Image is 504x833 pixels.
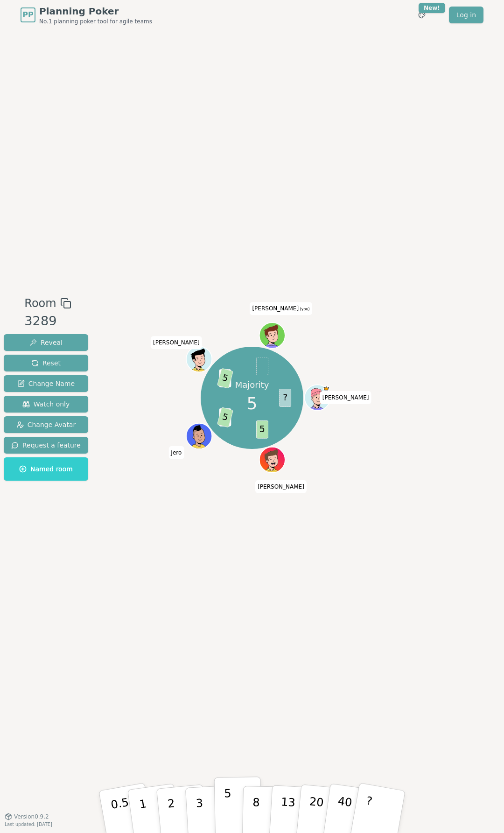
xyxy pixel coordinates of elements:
[279,389,291,407] span: ?
[256,420,268,439] span: 5
[299,308,310,312] span: (you)
[14,813,49,820] span: Version 0.9.2
[235,379,269,391] p: Majority
[260,323,284,348] button: Click to change your avatar
[31,358,61,368] span: Reset
[413,7,430,23] button: New!
[168,446,184,459] span: Click to change your name
[4,355,88,371] button: Reset
[19,464,73,474] span: Named room
[4,416,88,433] button: Change Avatar
[24,295,56,312] span: Room
[217,368,233,389] span: 5
[250,302,312,315] span: Click to change your name
[323,386,329,392] span: Emanuel is the host
[217,407,233,427] span: 5
[5,822,52,827] span: Last updated: [DATE]
[39,5,152,18] span: Planning Poker
[151,336,202,350] span: Click to change your name
[4,396,88,413] button: Watch only
[39,18,152,25] span: No.1 planning poker tool for agile teams
[4,334,88,351] button: Reveal
[29,338,63,347] span: Reveal
[4,457,88,481] button: Named room
[16,420,76,429] span: Change Avatar
[22,399,70,409] span: Watch only
[247,391,258,416] span: 5
[449,7,483,23] a: Log in
[24,312,71,331] div: 3289
[4,437,88,454] button: Request a feature
[255,480,307,493] span: Click to change your name
[17,379,75,388] span: Change Name
[320,391,371,404] span: Click to change your name
[419,3,445,13] div: New!
[21,5,152,25] a: PPPlanning PokerNo.1 planning poker tool for agile teams
[5,813,49,820] button: Version0.9.2
[11,441,81,450] span: Request a feature
[22,9,33,21] span: PP
[4,375,88,392] button: Change Name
